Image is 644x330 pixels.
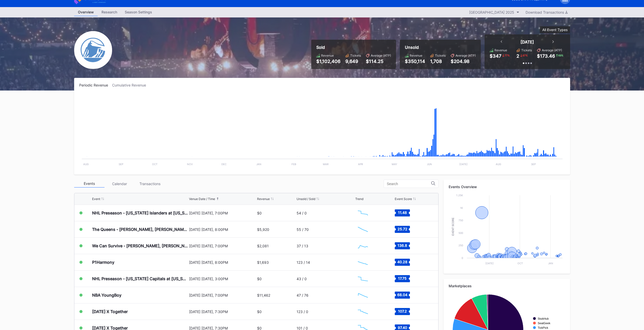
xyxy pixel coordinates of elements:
text: Apr [358,163,363,166]
div: The Queens - [PERSON_NAME], [PERSON_NAME], [PERSON_NAME], and [PERSON_NAME] [92,227,188,232]
svg: Chart title [355,256,370,269]
text: Feb [292,163,296,166]
text: StubHub [538,317,549,320]
button: All Event Types [540,26,570,33]
div: $0 [257,310,262,314]
div: Average (ATP) [371,54,391,57]
text: Sep [118,163,123,166]
a: Season Settings [121,8,156,16]
div: [DATE] [DATE], 8:00PM [189,227,256,232]
div: Cumulative Revenue [112,83,150,87]
div: 37 / 13 [297,244,308,248]
text: Dec [221,163,226,166]
div: Revenue [257,197,270,201]
div: [DATE] [DATE], 7:00PM [189,293,256,297]
div: NBA YoungBoy [92,293,121,298]
div: $11,462 [257,293,270,297]
text: 750 [459,219,463,222]
div: 9,649 [345,59,361,64]
text: Nov [187,163,193,166]
text: May [391,163,397,166]
text: 97.40 [398,325,407,330]
div: Tickets [350,54,361,57]
div: $2,081 [257,244,269,248]
div: Revenue [321,54,334,57]
text: SeatGeek [538,322,550,325]
div: Average (ATP) [455,54,476,57]
div: Tickets [435,54,446,57]
div: Events Overview [449,185,565,189]
text: 107.2 [398,309,407,313]
div: Event [92,197,100,201]
text: Oct [517,262,523,265]
text: 0 [462,256,463,259]
div: All Event Types [542,28,568,32]
div: $0 [257,211,262,215]
text: Event Score [451,217,454,236]
text: [DATE] [485,262,493,265]
div: 43 / 0 [297,277,307,281]
div: Tickets [521,48,532,52]
div: $114.25 [366,59,391,64]
button: Download Transactions [523,9,570,16]
div: [DATE] [DATE], 8:00PM [189,260,256,265]
div: Transactions [135,180,165,188]
div: Research [98,8,121,16]
div: Trend [355,197,363,201]
div: 123 / 14 [297,260,310,265]
svg: Chart title [355,207,370,219]
svg: Chart title [355,239,370,252]
text: Jan [548,262,553,265]
div: 54 / 0 [297,211,307,215]
div: Marketplaces [449,284,565,288]
text: Jan [256,163,261,166]
text: Sep [531,163,536,166]
div: 77 % [504,53,510,57]
div: 47 / 76 [297,293,308,297]
div: P1Harmony [92,260,114,265]
svg: Chart title [79,94,565,169]
svg: Chart title [449,193,565,269]
div: Download Transactions [526,10,568,14]
text: Oct [152,163,157,166]
div: [DATE] [DATE], 7:30PM [189,310,256,314]
text: 136.8 [398,243,407,248]
div: Event Score [395,197,412,201]
text: Jun [427,163,432,166]
div: $1,693 [257,260,269,265]
div: 2 [516,53,519,59]
div: [DATE] [DATE], 7:00PM [189,244,256,248]
div: Unsold [405,45,476,50]
div: Unsold / Sold [297,197,315,201]
div: Calendar [105,180,135,188]
text: 1.25k [456,194,463,197]
text: TickPick [538,326,548,329]
text: 68.04 [397,293,407,297]
div: Periodic Revenue [79,83,112,87]
div: Sold [316,45,391,50]
div: 123 / 0 [297,310,308,314]
svg: Chart title [355,272,370,285]
text: 1k [460,206,463,209]
a: Overview [74,8,98,16]
div: [DATE] [521,39,534,45]
div: $5,920 [257,227,269,232]
div: [DATE] [DATE], 3:00PM [189,277,256,281]
div: $0 [257,277,262,281]
div: $204.98 [451,59,476,64]
div: 55 / 70 [297,227,309,232]
div: Events [74,180,105,188]
div: $1,102,406 [316,59,340,64]
svg: Chart title [355,289,370,301]
button: [GEOGRAPHIC_DATA] 2025 [467,9,522,16]
div: [GEOGRAPHIC_DATA] 2025 [469,10,514,14]
div: We Can Survive - [PERSON_NAME], [PERSON_NAME], [PERSON_NAME], Goo Goo Dolls [92,243,188,248]
svg: Chart title [355,223,370,236]
div: Average (ATP) [542,48,562,52]
input: Search [387,182,431,186]
text: 500 [459,231,463,234]
div: [DATE] X Together [92,309,128,314]
text: 11.48 [398,210,407,215]
div: [DATE] [DATE], 7:00PM [189,211,256,215]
